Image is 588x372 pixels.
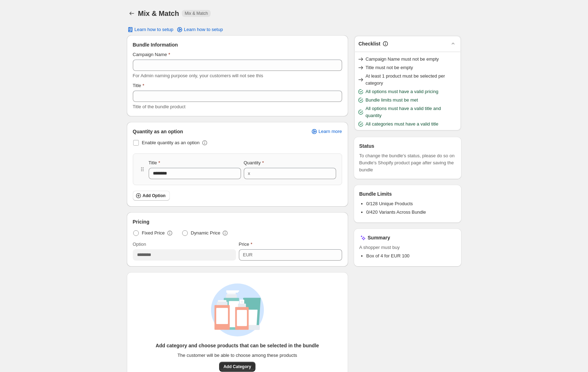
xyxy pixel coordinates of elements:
[133,191,170,201] button: Add Option
[244,159,264,166] label: Quantity
[359,152,456,173] span: To change the bundle's status, please do so on Bundle's Shopify product page after saving the bundle
[223,364,251,370] span: Add Category
[366,73,458,87] span: At least 1 product must be selected per category
[172,25,227,35] a: Learn how to setup
[178,352,297,359] span: The customer will be able to choose among these products
[142,230,165,237] span: Fixed Price
[133,128,183,135] span: Quantity as an option
[366,56,439,63] span: Campaign Name must not be empty
[143,193,166,199] span: Add Option
[133,82,144,89] label: Title
[191,230,221,237] span: Dynamic Price
[359,190,392,197] h3: Bundle Limits
[366,121,439,128] span: All categories must have a valid title
[135,27,174,32] span: Learn how to setup
[185,11,208,16] span: Mix & Match
[359,40,380,47] h3: Checklist
[123,25,178,35] button: Learn how to setup
[366,97,418,104] span: Bundle limits must be met
[243,251,253,258] div: EUR
[149,159,160,166] label: Title
[184,27,223,32] span: Learn how to setup
[219,362,255,372] button: Add Category
[133,218,149,225] span: Pricing
[133,41,178,48] span: Bundle Information
[366,201,413,206] span: 0/128 Unique Products
[142,140,200,145] span: Enable quantity as an option
[366,64,413,71] span: Title must not be empty
[366,209,426,215] span: 0/420 Variants Across Bundle
[133,241,146,248] label: Option
[366,88,439,95] span: All options must have a valid pricing
[138,9,179,18] h1: Mix & Match
[133,73,263,78] span: For Admin naming purpose only, your customers will not see this
[156,342,319,349] h3: Add category and choose products that can be selected in the bundle
[239,241,253,248] label: Price
[359,142,375,150] h3: Status
[366,105,458,119] span: All options must have a valid title and quantity
[318,129,342,134] span: Learn more
[366,252,456,260] li: Box of 4 for EUR 100
[127,8,137,18] button: Back
[359,244,456,251] span: A shopper must buy
[307,127,346,136] a: Learn more
[133,51,171,58] label: Campaign Name
[368,234,390,241] h3: Summary
[248,170,250,177] div: x
[133,104,186,109] span: Title of the bundle product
